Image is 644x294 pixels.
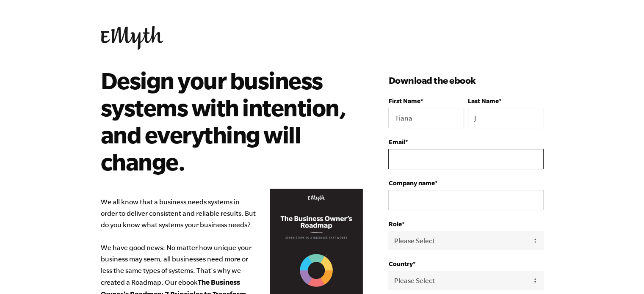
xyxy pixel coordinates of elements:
h2: Design your business systems with intention, and everything will change. [101,67,351,175]
img: EMyth [101,26,163,50]
span: Country [388,260,412,267]
iframe: Chat Widget [602,253,644,294]
span: First Name [388,97,420,104]
span: Last Name [468,97,499,104]
span: Role [388,220,401,228]
span: Email [388,138,405,146]
span: Company name [388,179,434,187]
h3: Download the ebook [388,74,543,87]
